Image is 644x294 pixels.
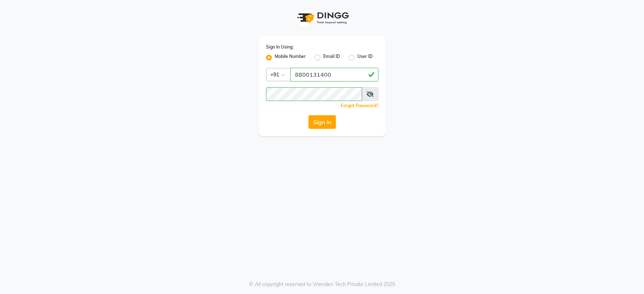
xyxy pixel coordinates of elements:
label: Email ID [323,53,340,62]
a: Forgot Password? [341,103,378,108]
input: Username [266,87,362,101]
button: Sign In [308,115,336,129]
label: User ID [357,53,373,62]
label: Sign In Using: [266,44,294,50]
input: Username [290,68,378,81]
img: logo1.svg [293,7,351,29]
label: Mobile Number [275,53,306,62]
